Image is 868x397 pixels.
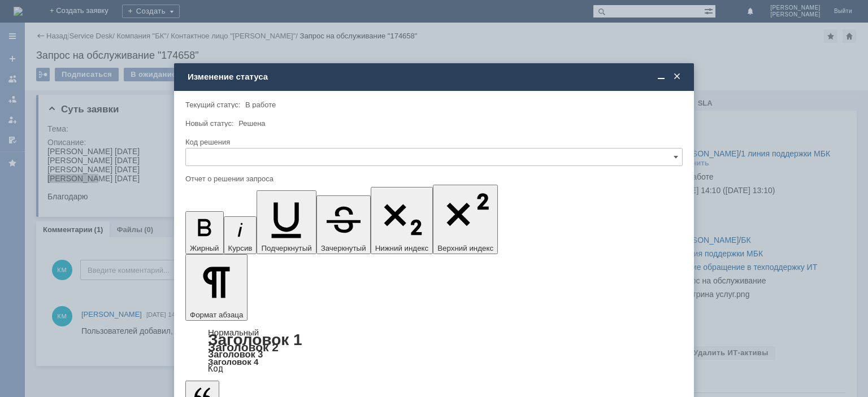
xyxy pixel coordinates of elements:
[208,349,263,359] a: Заголовок 3
[228,244,253,252] span: Курсив
[185,175,680,182] div: Отчет о решении запроса
[190,244,219,252] span: Жирный
[185,211,224,254] button: Жирный
[185,101,240,109] label: Текущий статус:
[671,72,683,82] span: Закрыть
[185,254,248,321] button: Формат абзаца
[245,101,276,109] span: В работе
[224,216,257,254] button: Курсив
[371,187,433,254] button: Нижний индекс
[185,119,234,128] label: Новый статус:
[185,138,680,146] div: Код решения
[261,244,311,252] span: Подчеркнутый
[238,119,265,128] span: Решена
[433,185,498,254] button: Верхний индекс
[208,331,302,348] a: Заголовок 1
[208,364,223,374] a: Код
[437,244,493,252] span: Верхний индекс
[321,244,366,252] span: Зачеркнутый
[190,311,243,319] span: Формат абзаца
[316,195,371,254] button: Зачеркнутый
[375,244,429,252] span: Нижний индекс
[257,190,316,254] button: Подчеркнутый
[208,328,259,337] a: Нормальный
[188,72,683,82] div: Изменение статуса
[208,357,258,367] a: Заголовок 4
[656,72,667,82] span: Свернуть (Ctrl + M)
[185,329,683,373] div: Формат абзаца
[208,341,279,354] a: Заголовок 2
